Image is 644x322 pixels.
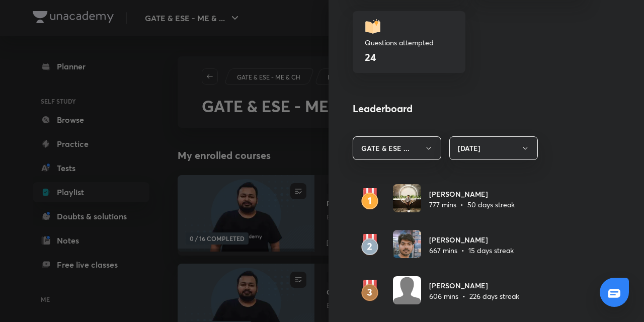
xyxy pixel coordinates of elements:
[353,188,387,210] img: rank1.svg
[353,136,441,160] button: GATE & ESE ...
[393,276,421,304] img: Avatar
[353,234,387,256] img: rank2.svg
[429,189,515,199] h6: [PERSON_NAME]
[393,184,421,212] img: Avatar
[429,234,514,245] h6: [PERSON_NAME]
[449,136,538,160] button: [DATE]
[365,50,376,64] h4: 24
[393,230,421,258] img: Avatar
[429,199,515,210] p: 777 mins • 50 days streak
[429,280,519,291] h6: [PERSON_NAME]
[353,280,387,302] img: rank3.svg
[429,245,514,256] p: 667 mins • 15 days streak
[353,101,586,116] h4: Leaderboard
[429,291,519,301] p: 606 mins • 226 days streak
[365,37,453,48] p: Questions attempted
